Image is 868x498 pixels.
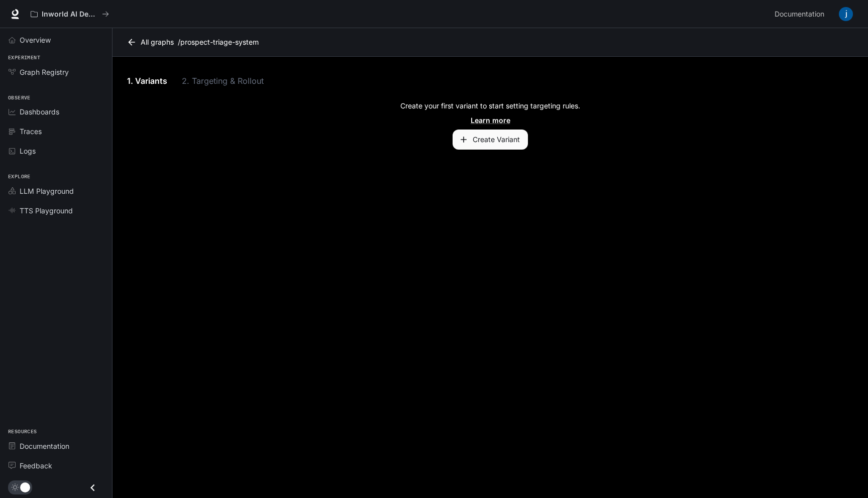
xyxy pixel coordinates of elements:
button: User avatar [836,4,856,24]
span: Logs [20,146,36,156]
span: Graph Registry [20,67,69,77]
span: LLM Playground [20,186,74,196]
span: Documentation [775,8,824,21]
a: Dashboards [4,103,108,120]
span: Dark mode toggle [20,481,30,492]
a: Traces [4,122,108,140]
p: / prospect-triage-system [178,37,259,47]
span: Traces [20,126,42,137]
a: Documentation [4,437,108,455]
button: Create Variant [453,130,528,150]
span: Feedback [20,460,52,471]
a: Logs [4,142,108,160]
a: Feedback [4,457,108,474]
div: lab API tabs example [125,69,856,93]
a: Overview [4,31,108,49]
a: TTS Playground [4,202,108,219]
a: LLM Playground [4,182,108,200]
a: Documentation [771,4,832,24]
span: TTS Playground [20,205,73,216]
span: Overview [20,35,51,45]
button: All workspaces [26,4,114,24]
a: All graphs [125,32,178,52]
a: Graph Registry [4,63,108,81]
button: Close drawer [81,477,104,498]
img: User avatar [839,7,853,21]
span: Documentation [20,441,69,451]
a: Learn more [471,115,510,126]
p: Create your first variant to start setting targeting rules. [400,101,580,111]
a: 1. Variants [125,69,170,93]
span: Dashboards [20,106,59,117]
p: Inworld AI Demos [42,10,98,19]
